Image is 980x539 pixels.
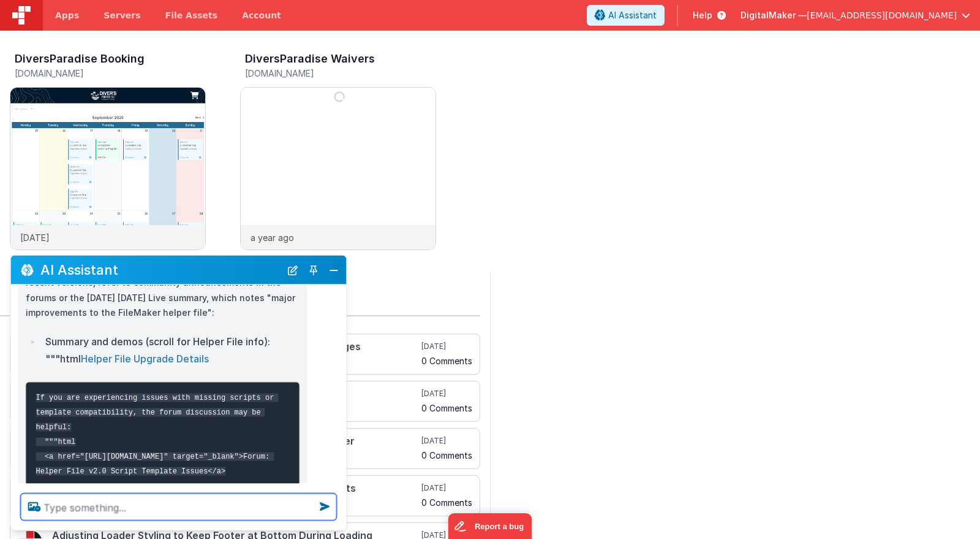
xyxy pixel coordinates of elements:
[421,356,472,365] h5: 0 Comments
[305,261,322,278] button: Toggle Pin
[421,389,472,399] h5: [DATE]
[26,260,300,320] p: If you need details on what's new or specific changes to recent versions, refer to community anno...
[104,9,140,21] span: Servers
[40,262,281,277] h2: AI Assistant
[284,261,301,278] button: New Chat
[421,342,472,351] h5: [DATE]
[587,5,665,26] button: AI Assistant
[608,9,657,21] span: AI Assistant
[55,9,79,21] span: Apps
[326,261,342,278] button: Close
[421,403,472,413] h5: 0 Comments
[245,69,436,78] h5: [DOMAIN_NAME]
[42,332,300,367] li: Summary and demos (scroll for Helper File info): """html
[421,451,472,460] h5: 0 Comments
[36,393,278,475] code: If you are experiencing issues with missing scripts or template compatibility, the forum discussi...
[741,9,970,21] button: DigitalMaker — [EMAIL_ADDRESS][DOMAIN_NAME]
[245,53,375,65] h3: DiversParadise Waivers
[448,513,532,539] iframe: Marker.io feedback button
[807,9,957,21] span: [EMAIL_ADDRESS][DOMAIN_NAME]
[421,483,472,493] h5: [DATE]
[421,436,472,446] h5: [DATE]
[421,498,472,507] h5: 0 Comments
[165,9,218,21] span: File Assets
[15,69,206,78] h5: [DOMAIN_NAME]
[251,231,294,244] p: a year ago
[15,53,145,65] h3: DiversParadise Booking
[693,9,712,21] span: Help
[81,352,209,364] a: Helper File Upgrade Details
[741,9,807,21] span: DigitalMaker —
